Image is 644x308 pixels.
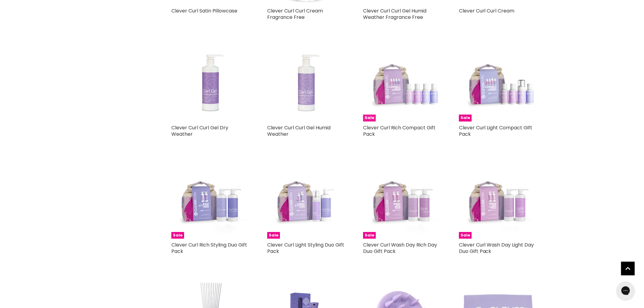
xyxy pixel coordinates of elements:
a: Clever Curl Satin Pillowcase [171,7,237,14]
span: Sale [171,232,184,239]
iframe: Gorgias live chat messenger [614,279,638,302]
span: Sale [459,232,472,239]
a: Clever Curl Rich Styling Duo Gift PackSale [171,161,249,239]
a: Clever Curl Rich Compact Gift PackSale [363,44,441,122]
img: Clever Curl Curl Gel Dry Weather [181,44,239,122]
img: Clever Curl Rich Styling Duo Gift Pack [171,161,249,239]
a: Clever Curl Light Compact Gift PackSale [459,44,537,122]
img: Clever Curl Wash Day Rich Day Duo Gift Pack [363,161,441,239]
span: Sale [267,232,280,239]
a: Clever Curl Wash Day Light Day Duo Gift Pack [459,242,534,255]
span: Sale [363,115,376,122]
img: Clever Curl Wash Day Light Day Duo Gift Pack [459,161,537,239]
span: Sale [459,115,472,122]
a: Clever Curl Light Styling Duo Gift Pack [267,242,344,255]
a: Clever Curl Wash Day Light Day Duo Gift PackSale [459,161,537,239]
a: Clever Curl Wash Day Rich Day Duo Gift PackSale [363,161,441,239]
a: Clever Curl Curl Gel Dry Weather [171,124,228,138]
a: Clever Curl Curl Gel Humid Weather Fragrance Free [363,7,426,21]
a: Clever Curl Curl Cream [459,7,515,14]
img: Clever Curl Light Styling Duo Gift Pack [267,161,345,239]
img: Clever Curl Light Compact Gift Pack [459,44,537,122]
a: Clever Curl Rich Styling Duo Gift Pack [171,242,247,255]
a: Clever Curl Wash Day Rich Day Duo Gift Pack [363,242,437,255]
img: Clever Curl Curl Gel Humid Weather [277,44,335,122]
a: Clever Curl Curl Gel Humid Weather [267,124,331,138]
span: Sale [363,232,376,239]
img: Clever Curl Rich Compact Gift Pack [363,44,441,122]
a: Clever Curl Curl Gel Humid Weather [267,44,345,122]
a: Clever Curl Curl Gel Dry Weather [171,44,249,122]
a: Clever Curl Light Compact Gift Pack [459,124,533,138]
a: Clever Curl Rich Compact Gift Pack [363,124,436,138]
a: Clever Curl Light Styling Duo Gift PackSale [267,161,345,239]
a: Clever Curl Curl Cream Fragrance Free [267,7,323,21]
